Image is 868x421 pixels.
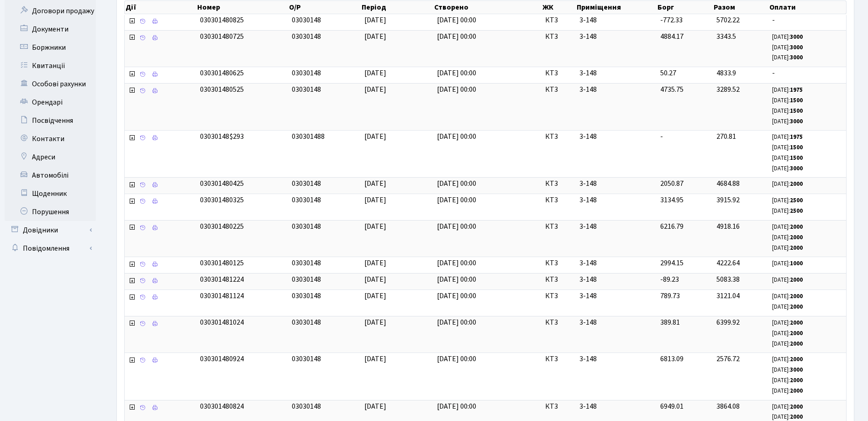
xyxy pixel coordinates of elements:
th: Борг [657,1,713,14]
th: ЖК [542,1,576,14]
span: [DATE] 00:00 [437,401,476,411]
b: 1500 [790,96,803,105]
span: 3-148 [579,15,653,26]
span: 3-148 [579,68,653,79]
a: Довідники [5,221,96,239]
small: [DATE]: [772,303,803,311]
span: 3134.95 [660,195,684,205]
span: 03030148 [292,15,321,25]
span: 6949.01 [660,401,684,411]
span: 030301480225 [200,221,244,232]
a: Посвідчення [5,111,96,130]
th: Разом [713,1,769,14]
a: Повідомлення [5,239,96,258]
b: 3000 [790,43,803,52]
span: 3864.08 [716,401,740,411]
span: 4833.9 [716,68,736,78]
span: 4222.64 [716,258,740,268]
span: [DATE] 00:00 [437,84,476,95]
span: [DATE] 00:00 [437,221,476,232]
span: 030301481224 [200,274,244,284]
small: [DATE]: [772,403,803,411]
th: Період [361,1,433,14]
span: 2994.15 [660,258,684,268]
span: КТ3 [545,291,573,301]
small: [DATE]: [772,276,803,284]
small: [DATE]: [772,107,803,115]
span: 4918.16 [716,221,740,232]
span: 03030148 [292,274,321,284]
span: 2576.72 [716,354,740,364]
span: 03030148 [292,179,321,189]
small: [DATE]: [772,143,803,152]
a: Боржники [5,38,96,57]
span: [DATE] [364,221,386,232]
span: 3-148 [579,195,653,205]
span: КТ3 [545,221,573,232]
span: 030301481024 [200,317,244,327]
span: [DATE] 00:00 [437,15,476,25]
b: 3000 [790,117,803,126]
span: 030301481124 [200,291,244,301]
span: [DATE] [364,274,386,284]
b: 2000 [790,340,803,348]
small: [DATE]: [772,196,803,205]
small: [DATE]: [772,43,803,52]
span: [DATE] [364,354,386,364]
span: 030301480924 [200,354,244,364]
span: 030301480824 [200,401,244,411]
span: КТ3 [545,179,573,189]
small: [DATE]: [772,319,803,327]
span: 030301480125 [200,258,244,268]
span: [DATE] [364,317,386,327]
b: 2000 [790,319,803,327]
b: 2000 [790,292,803,300]
span: 3-148 [579,84,653,95]
span: КТ3 [545,132,573,142]
small: [DATE]: [772,355,803,363]
b: 1000 [790,259,803,268]
b: 2000 [790,233,803,242]
span: 030301480425 [200,179,244,189]
span: 3289.52 [716,84,740,95]
small: [DATE]: [772,33,803,41]
span: 03030148 [292,317,321,327]
span: [DATE] 00:00 [437,291,476,301]
span: [DATE] 00:00 [437,354,476,364]
span: КТ3 [545,317,573,328]
b: 2000 [790,244,803,252]
b: 2000 [790,355,803,363]
a: Орендарі [5,93,96,111]
span: КТ3 [545,15,573,26]
a: Квитанції [5,57,96,75]
span: КТ3 [545,195,573,205]
b: 2500 [790,207,803,215]
th: Дії [125,1,196,14]
span: [DATE] 00:00 [437,258,476,268]
small: [DATE]: [772,117,803,126]
span: 2050.87 [660,179,684,189]
span: [DATE] 00:00 [437,132,476,142]
span: [DATE] 00:00 [437,274,476,284]
b: 2000 [790,413,803,421]
span: 3-148 [579,132,653,142]
b: 1975 [790,86,803,94]
th: Оплати [768,1,846,14]
b: 2000 [790,223,803,231]
b: 2000 [790,276,803,284]
b: 1500 [790,154,803,162]
span: 030301480325 [200,195,244,205]
small: [DATE]: [772,223,803,231]
span: 03030148 [292,354,321,364]
b: 3000 [790,164,803,173]
span: 030301480725 [200,32,244,42]
span: 03030148 [292,32,321,42]
span: [DATE] [364,179,386,189]
span: 3-148 [579,401,653,412]
span: - [660,132,663,142]
a: Порушення [5,203,96,221]
span: 3-148 [579,317,653,328]
span: КТ3 [545,274,573,285]
b: 2000 [790,303,803,311]
span: 389.81 [660,317,680,327]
